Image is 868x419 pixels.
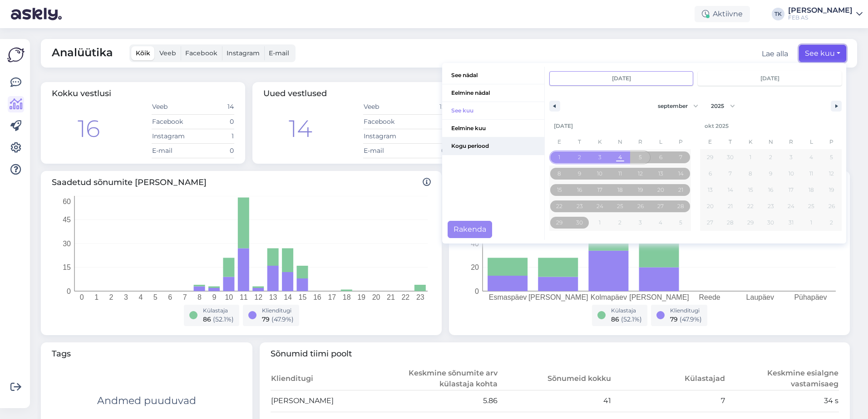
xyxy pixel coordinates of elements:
[657,198,664,214] span: 27
[829,182,834,198] span: 19
[781,135,801,149] span: R
[809,166,813,182] span: 11
[63,197,71,205] tspan: 60
[80,293,84,301] tspan: 0
[557,166,561,182] span: 8
[630,198,651,214] button: 26
[629,293,689,302] tspan: [PERSON_NAME]
[630,166,651,182] button: 12
[781,214,801,231] button: 31
[830,149,833,166] span: 5
[328,293,336,301] tspan: 17
[617,182,623,198] span: 18
[185,49,217,57] span: Facebook
[709,166,712,182] span: 6
[808,198,814,214] span: 25
[570,198,590,214] button: 23
[442,137,544,155] button: Kogu periood
[799,45,846,62] button: See kuu
[227,49,260,57] span: Instagram
[801,135,822,149] span: L
[678,182,683,198] span: 21
[700,166,720,182] button: 6
[651,198,671,214] button: 27
[475,287,479,295] tspan: 0
[269,49,289,57] span: E-mail
[821,166,842,182] button: 12
[725,390,839,412] td: 34 s
[550,72,693,85] input: Early
[617,198,623,214] span: 25
[639,149,642,166] span: 5
[671,182,691,198] button: 21
[578,166,581,182] span: 9
[498,390,612,412] td: 41
[768,182,773,198] span: 16
[590,166,610,182] button: 10
[657,182,664,198] span: 20
[558,149,560,166] span: 1
[801,149,822,166] button: 4
[271,348,839,360] span: Sõnumid tiimi poolt
[700,198,720,214] button: 20
[271,315,294,323] span: ( 47.9 %)
[677,198,684,214] span: 28
[357,293,365,301] tspan: 19
[720,214,741,231] button: 28
[597,198,603,214] span: 24
[781,149,801,166] button: 3
[240,293,248,301] tspan: 11
[728,198,733,214] span: 21
[769,166,772,182] span: 9
[695,6,750,22] div: Aktiivne
[740,198,761,214] button: 22
[138,293,143,301] tspan: 4
[707,198,714,214] span: 20
[801,166,822,182] button: 11
[746,293,774,301] tspan: Laupäev
[749,166,752,182] span: 8
[570,135,590,149] span: T
[761,135,781,149] span: N
[659,149,662,166] span: 6
[153,293,158,301] tspan: 5
[769,149,772,166] span: 2
[781,182,801,198] button: 17
[761,149,781,166] button: 2
[213,315,234,323] span: ( 52.1 %)
[821,149,842,166] button: 5
[699,293,720,301] tspan: Reede
[63,263,71,271] tspan: 15
[225,293,233,301] tspan: 10
[78,111,100,146] div: 16
[740,166,761,182] button: 8
[152,129,193,143] td: Instagram
[728,182,733,198] span: 14
[442,120,544,137] span: Eelmine kuu
[637,198,644,214] span: 26
[442,102,544,120] button: See kuu
[700,214,720,231] button: 27
[630,149,651,166] button: 5
[610,198,631,214] button: 25
[7,46,25,63] img: Askly Logo
[788,198,794,214] span: 24
[598,149,602,166] span: 3
[570,149,590,166] button: 2
[263,88,327,98] span: Uued vestlused
[448,221,492,238] button: Rakenda
[343,293,351,301] tspan: 18
[618,166,622,182] span: 11
[610,149,631,166] button: 4
[471,263,479,271] tspan: 20
[612,390,725,412] td: 7
[698,72,841,85] input: Continuous
[671,198,691,214] button: 28
[193,143,234,158] td: 0
[597,182,602,198] span: 17
[658,166,663,182] span: 13
[638,182,643,198] span: 19
[557,182,562,198] span: 15
[254,293,262,301] tspan: 12
[289,111,312,146] div: 14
